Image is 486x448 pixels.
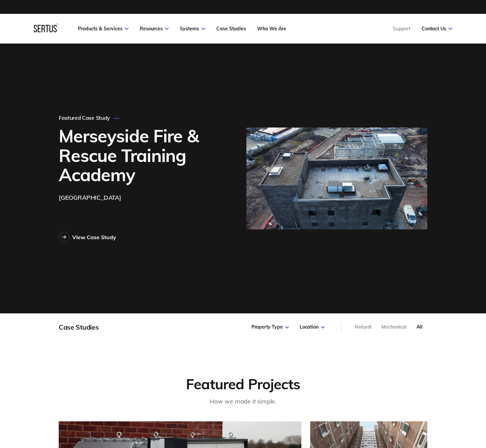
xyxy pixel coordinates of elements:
a: Who We Are [257,26,286,32]
a: Systems [180,26,205,32]
div: View Case Study [72,234,116,241]
a: Contact Us [422,26,452,32]
div: All [416,324,423,331]
a: Support [393,26,410,32]
div: [GEOGRAPHIC_DATA] [59,193,121,203]
div: Location [300,324,325,331]
div: Natural [355,324,372,331]
iframe: Chat Widget [452,416,486,448]
div: How we made it simple. [59,397,427,407]
div: Property Type [251,324,289,331]
a: Case Studies [216,26,246,32]
a: Products & Services [78,26,129,32]
a: View Case Study [59,232,116,243]
div: Featured Projects [59,375,427,393]
div: Case Studies [59,323,99,331]
div: Featured Case Study [59,114,119,121]
h1: Merseyside Fire & Rescue Training Academy [59,126,225,184]
a: Resources [140,26,169,32]
div: Mechanical [381,324,407,331]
